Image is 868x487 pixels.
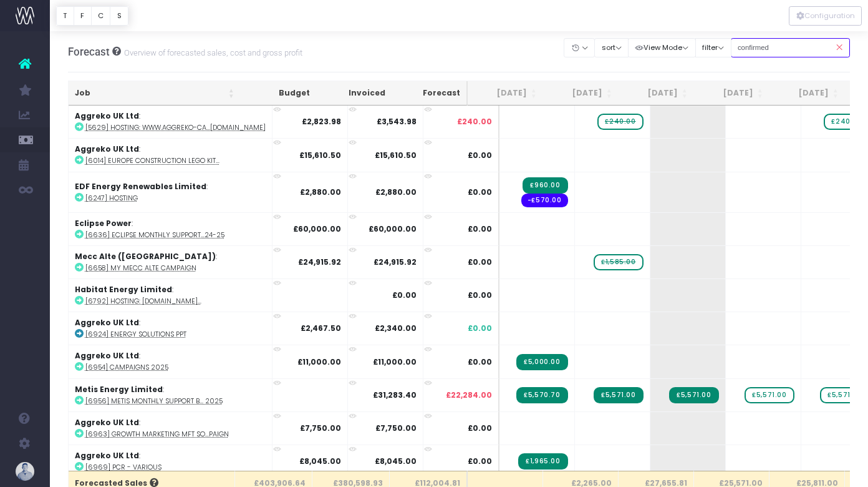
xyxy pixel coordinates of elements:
[468,150,492,161] span: £0.00
[56,6,128,26] div: Vertical button group
[375,423,417,433] strong: £7,750.00
[543,81,619,106] th: Jul 25: activate to sort column ascending
[85,194,138,203] abbr: [6247] Hosting
[85,430,229,439] abbr: [6963] Growth Marketing MFT Social Campaign
[69,278,272,312] td: :
[69,212,272,245] td: :
[85,263,196,273] abbr: [6658] My Mecc Alte Campaign
[521,194,568,207] span: Streamtime order: 940 – Kaweb
[85,463,162,472] abbr: [6969] PCR - various
[468,423,492,434] span: £0.00
[69,81,241,106] th: Job: activate to sort column ascending
[375,150,417,160] strong: £15,610.50
[75,111,139,121] strong: Aggreko UK Ltd
[518,453,567,470] span: Streamtime Invoice: 5154 – [6713] PCR Infographic Update - additional work
[374,257,417,267] strong: £24,915.92
[375,456,417,466] strong: £8,045.00
[375,187,417,197] strong: £2,880.00
[75,417,139,428] strong: Aggreko UK Ltd
[457,116,492,127] span: £240.00
[85,297,201,306] abbr: [6792] Hosting: www.habitat.energy
[293,224,341,234] strong: £60,000.00
[300,187,341,197] strong: £2,880.00
[316,81,392,106] th: Invoiced
[85,330,186,339] abbr: [6924] Energy Solutions PPT
[392,290,417,300] strong: £0.00
[468,357,492,368] span: £0.00
[74,6,92,26] button: F
[68,46,110,58] span: Forecast
[468,323,492,334] span: £0.00
[75,384,163,395] strong: Metis Energy Limited
[446,390,492,401] span: £22,284.00
[468,290,492,301] span: £0.00
[695,38,731,57] button: filter
[731,38,851,57] input: Search...
[669,387,718,403] span: Streamtime Invoice: 5174 – [6956] Metis Design & Marketing Support 2025
[241,81,316,106] th: Budget
[299,456,341,466] strong: £8,045.00
[91,6,111,26] button: C
[468,257,492,268] span: £0.00
[392,81,468,106] th: Forecast
[85,156,219,165] abbr: [6014] Europe Construction Lego Kits
[377,116,417,127] strong: £3,543.98
[85,363,168,372] abbr: [6954] Campaigns 2025
[110,6,128,26] button: S
[300,423,341,433] strong: £7,750.00
[69,245,272,278] td: :
[85,123,266,132] abbr: [5629] Hosting: www.aggreko-calculators.com
[121,46,302,58] small: Overview of forecasted sales, cost and gross profit
[594,254,643,270] span: wayahead Sales Forecast Item
[789,6,862,26] button: Configuration
[694,81,769,106] th: Sep 25: activate to sort column ascending
[75,181,206,192] strong: EDF Energy Renewables Limited
[75,144,139,154] strong: Aggreko UK Ltd
[523,177,567,194] span: Streamtime Invoice: 5150 – [6247] Hosting
[75,350,139,361] strong: Aggreko UK Ltd
[516,387,567,403] span: Streamtime Invoice: 5135 – [6956] Metis Design & Marketing Support 2025
[516,354,567,370] span: Streamtime Invoice: 5141 – [6954] Campaigns 2025
[69,411,272,445] td: :
[597,114,643,130] span: wayahead Sales Forecast Item
[75,251,216,262] strong: Mecc Alte ([GEOGRAPHIC_DATA])
[69,138,272,171] td: :
[468,81,543,106] th: Jun 25: activate to sort column ascending
[594,38,629,57] button: sort
[85,396,223,406] abbr: [6956] Metis Monthly Support Billing 2025
[769,81,845,106] th: Oct 25: activate to sort column ascending
[301,323,341,333] strong: £2,467.50
[69,106,272,138] td: :
[69,172,272,212] td: :
[16,462,34,481] img: images/default_profile_image.png
[302,116,341,127] strong: £2,823.98
[298,257,341,267] strong: £24,915.92
[69,445,272,478] td: :
[468,187,492,198] span: £0.00
[789,6,862,26] div: Vertical button group
[85,230,224,240] abbr: [6636] Eclipse Monthly Support - Billing 24-25
[299,150,341,160] strong: £15,610.50
[75,218,132,229] strong: Eclipse Power
[75,450,139,461] strong: Aggreko UK Ltd
[628,38,696,57] button: View Mode
[619,81,694,106] th: Aug 25: activate to sort column ascending
[373,357,417,367] strong: £11,000.00
[375,323,417,333] strong: £2,340.00
[75,284,172,295] strong: Habitat Energy Limited
[369,224,417,234] strong: £60,000.00
[468,224,492,235] span: £0.00
[69,312,272,345] td: :
[75,317,139,328] strong: Aggreko UK Ltd
[594,387,643,403] span: Streamtime Invoice: 5145 – [6956] Metis Design & Marketing Support 2025
[56,6,74,26] button: T
[297,357,341,367] strong: £11,000.00
[69,345,272,378] td: :
[69,378,272,411] td: :
[373,390,417,400] strong: £31,283.40
[745,387,794,403] span: wayahead Sales Forecast Item
[468,456,492,467] span: £0.00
